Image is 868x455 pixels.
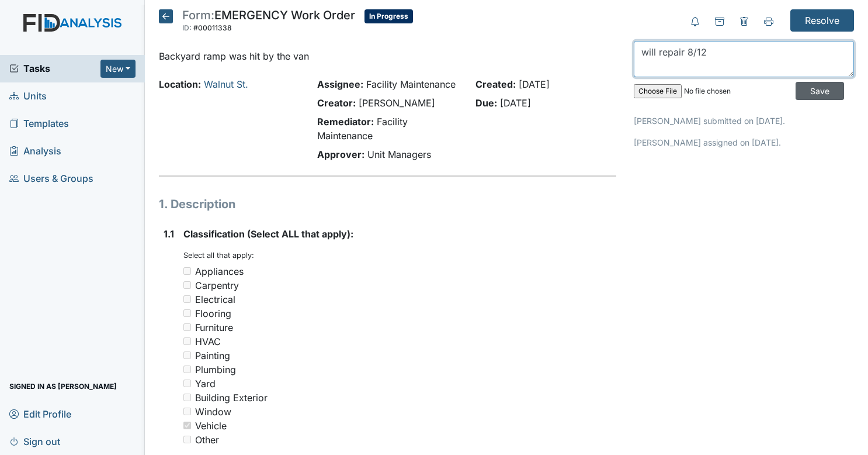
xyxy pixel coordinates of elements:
input: Plumbing [183,366,191,373]
span: Facility Maintenance [366,78,456,90]
span: Analysis [9,142,61,160]
div: Electrical [195,292,235,306]
span: Users & Groups [9,170,93,188]
h1: 1. Description [159,195,617,213]
span: Signed in as [PERSON_NAME] [9,377,117,395]
input: Flooring [183,309,191,317]
input: Yard [183,380,191,387]
small: Select all that apply: [183,251,254,260]
input: Window [183,408,191,415]
input: Carpentry [183,281,191,289]
strong: Remediator: [317,116,374,127]
input: Building Exterior [183,394,191,401]
strong: Assignee: [317,78,363,90]
div: Appliances [195,264,244,278]
div: Plumbing [195,363,236,377]
span: [DATE] [500,97,531,109]
span: In Progress [364,9,413,23]
label: 1.1 [164,227,174,241]
input: Appliances [183,267,191,275]
div: Furniture [195,320,233,335]
span: Templates [9,115,69,133]
div: EMERGENCY Work Order [182,9,355,35]
strong: Approver: [317,149,364,160]
span: [DATE] [519,78,550,90]
a: Walnut St. [204,78,248,90]
p: [PERSON_NAME] submitted on [DATE]. [634,115,854,127]
div: Yard [195,377,216,391]
input: Painting [183,351,191,359]
span: Units [9,87,47,105]
input: Other [183,436,191,443]
input: Resolve [790,9,854,32]
div: Window [195,405,231,419]
span: Sign out [9,432,60,450]
span: Edit Profile [9,405,71,423]
div: HVAC [195,335,221,349]
strong: Location: [159,78,201,90]
div: Flooring [195,306,231,320]
div: Other [195,433,219,447]
a: Tasks [9,61,100,75]
span: Form: [182,8,214,22]
span: Unit Managers [367,149,431,160]
p: [PERSON_NAME] assigned on [DATE]. [634,136,854,149]
input: HVAC [183,337,191,345]
span: [PERSON_NAME] [359,97,435,109]
input: Furniture [183,323,191,331]
div: Carpentry [195,278,239,292]
div: Painting [195,349,230,363]
input: Electrical [183,295,191,303]
strong: Due: [475,97,497,109]
input: Vehicle [183,422,191,429]
span: Classification (Select ALL that apply): [183,228,353,240]
div: Vehicle [195,419,227,433]
strong: Created: [475,78,516,90]
div: Building Exterior [195,391,268,405]
span: ID: [182,23,192,32]
input: Save [796,82,844,100]
span: #00011338 [193,23,232,32]
p: Backyard ramp was hit by the van [159,49,617,63]
button: New [100,60,136,78]
strong: Creator: [317,97,356,109]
